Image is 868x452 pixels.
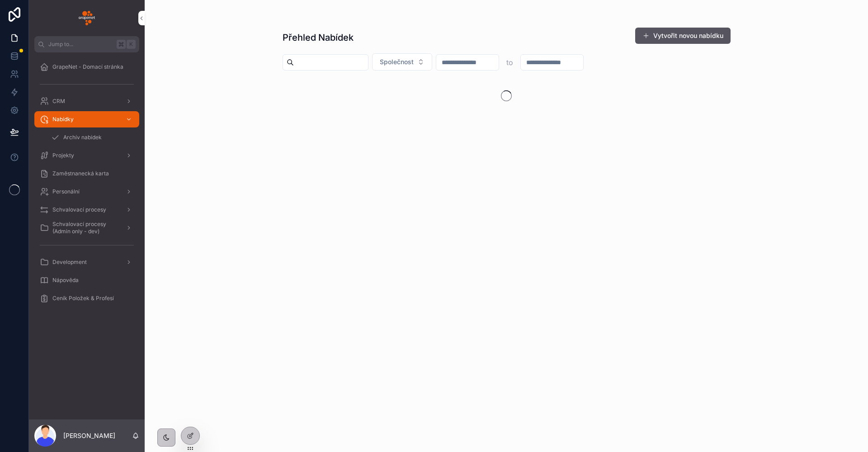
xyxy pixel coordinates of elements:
[52,170,109,177] span: Zaměstnanecká karta
[34,290,139,306] a: Ceník Položek & Profesí
[52,259,87,266] span: Development
[127,41,135,48] span: K
[52,277,79,284] span: Nápověda
[34,184,139,200] a: Personální
[52,116,74,123] span: Nabídky
[45,129,139,146] a: Archív nabídek
[63,134,102,141] span: Archív nabídek
[34,220,139,236] a: Schvalovací procesy (Admin only - dev)
[79,11,95,25] img: App logo
[506,57,513,68] p: to
[52,295,114,302] span: Ceník Položek & Profesí
[34,59,139,75] a: GrapeNet - Domací stránka
[52,98,65,105] span: CRM
[34,36,139,52] button: Jump to...K
[380,57,414,66] span: Společnost
[34,165,139,182] a: Zaměstnanecká karta
[283,31,354,44] h1: Přehled Nabídek
[52,63,123,71] span: GrapeNet - Domací stránka
[34,93,139,109] a: CRM
[372,53,432,71] button: Select Button
[34,202,139,218] a: Schvalovací procesy
[34,111,139,127] a: Nabídky
[63,431,115,440] p: [PERSON_NAME]
[34,147,139,164] a: Projekty
[52,188,80,195] span: Personální
[34,254,139,270] a: Development
[34,272,139,288] a: Nápověda
[48,41,113,48] span: Jump to...
[52,221,118,235] span: Schvalovací procesy (Admin only - dev)
[29,52,145,318] div: scrollable content
[52,206,106,213] span: Schvalovací procesy
[52,152,74,159] span: Projekty
[635,28,731,44] button: Vytvořit novou nabídku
